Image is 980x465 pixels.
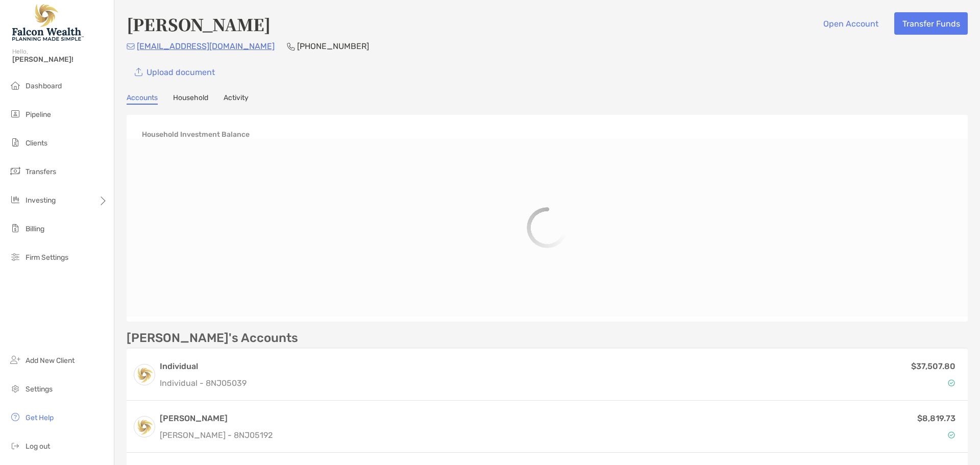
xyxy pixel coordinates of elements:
h3: [PERSON_NAME] [160,412,273,425]
img: Email Icon [127,43,135,50]
img: Phone Icon [287,42,295,51]
img: clients icon [9,136,21,149]
p: [PERSON_NAME]'s Accounts [127,332,298,345]
img: Account Status icon [948,431,955,438]
h4: Household Investment Balance [142,130,250,139]
img: add_new_client icon [9,354,21,366]
img: logo account [134,417,155,437]
span: Log out [26,442,50,451]
img: logo account [134,364,155,385]
img: dashboard icon [9,79,21,91]
p: Individual - 8NJ05039 [160,377,247,389]
p: $37,507.80 [911,360,955,373]
a: Activity [224,93,249,105]
span: Firm Settings [26,253,68,262]
img: investing icon [9,193,21,206]
span: Investing [26,196,56,205]
span: Clients [26,139,47,148]
span: Dashboard [26,82,62,90]
img: billing icon [9,222,21,234]
span: Add New Client [26,356,75,365]
img: get-help icon [9,411,21,423]
a: Household [173,93,208,105]
span: [PERSON_NAME]! [12,55,108,64]
img: pipeline icon [9,108,21,120]
span: Settings [26,385,53,394]
p: $8,819.73 [917,412,955,425]
span: Billing [26,225,44,233]
button: Transfer Funds [894,12,968,35]
img: transfers icon [9,165,21,177]
a: Upload document [127,61,223,83]
h4: [PERSON_NAME] [127,12,271,36]
span: Pipeline [26,110,51,119]
h3: Individual [160,360,247,373]
img: settings icon [9,382,21,395]
a: Accounts [127,93,158,105]
img: firm-settings icon [9,251,21,263]
p: [PERSON_NAME] - 8NJ05192 [160,429,273,442]
span: Get Help [26,413,54,422]
img: Falcon Wealth Planning Logo [12,4,84,41]
img: button icon [135,68,142,77]
p: [EMAIL_ADDRESS][DOMAIN_NAME] [137,40,275,53]
p: [PHONE_NUMBER] [297,40,369,53]
img: Account Status icon [948,379,955,386]
button: Open Account [815,12,886,35]
img: logout icon [9,439,21,452]
span: Transfers [26,167,56,176]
